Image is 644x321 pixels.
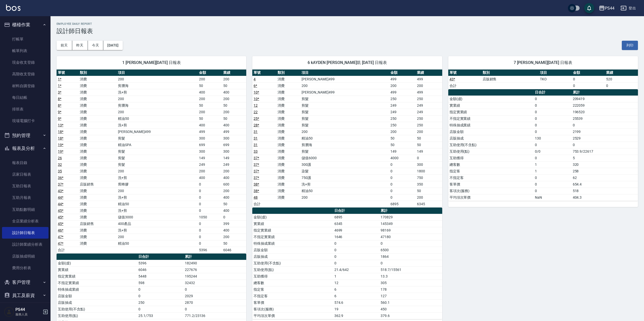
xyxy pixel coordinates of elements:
[416,194,442,201] td: 200
[222,155,246,161] td: 149
[300,142,389,148] td: 剪瀏海
[222,122,246,128] td: 400
[222,89,246,96] td: 400
[276,70,300,76] th: 類別
[198,70,222,76] th: 金額
[198,214,222,220] td: 1050
[198,148,222,155] td: 300
[6,5,20,11] img: Logo
[198,102,222,109] td: 50
[534,128,571,135] td: 0
[117,82,198,89] td: 剪瀏海
[572,161,638,168] td: 320
[79,201,117,207] td: 消費
[117,122,198,128] td: 洗+剪
[416,109,442,115] td: 249
[448,109,534,115] td: 指定實業績
[416,76,442,82] td: 499
[416,201,442,207] td: 6345
[534,168,571,174] td: 1
[222,161,246,168] td: 249
[389,76,416,82] td: 499
[276,102,300,109] td: 消費
[79,148,117,155] td: 消費
[572,135,638,142] td: 2529
[597,3,616,13] button: PS44
[222,115,246,122] td: 50
[117,188,198,194] td: 200
[276,82,300,89] td: 消費
[79,122,117,128] td: 消費
[416,128,442,135] td: 200
[379,208,442,214] th: 累計
[584,3,594,13] button: save
[534,135,571,142] td: 130
[79,155,117,161] td: 消費
[300,122,389,128] td: 剪髮
[389,161,416,168] td: 0
[300,155,389,161] td: 儲值6000
[534,109,571,115] td: 0
[258,60,436,65] span: 6 kAYDEN [PERSON_NAME]凱 [DATE] 日報表
[448,102,534,109] td: 實業績
[222,174,246,181] td: 400
[103,41,122,50] button: [DATE]
[389,181,416,188] td: 0
[198,194,222,201] td: 0
[539,70,572,76] th: 項目
[79,102,117,109] td: 消費
[117,214,198,220] td: 儲值3000
[300,109,389,115] td: 剪髮
[448,122,534,128] td: 特殊抽成業績
[254,136,258,140] a: 31
[389,115,416,122] td: 250
[2,92,48,103] a: 每日結帳
[276,122,300,128] td: 消費
[198,82,222,89] td: 50
[79,135,117,142] td: 消費
[300,89,389,96] td: [PERSON_NAME]499
[254,103,258,107] a: 12
[389,82,416,89] td: 200
[63,60,240,65] span: 1 [PERSON_NAME][DATE] 日報表
[198,181,222,188] td: 0
[117,135,198,142] td: 剪髮
[252,70,442,208] table: a dense table
[2,115,48,127] a: 現場電腦打卡
[57,70,79,76] th: 單號
[2,129,48,142] button: 預約管理
[416,168,442,174] td: 1800
[300,168,389,174] td: 染髮
[222,142,246,148] td: 699
[276,188,300,194] td: 消費
[254,77,256,81] a: 4
[605,76,638,82] td: 520
[2,250,48,262] a: 店販抽成明細
[2,180,48,192] a: 互助日報表
[605,70,638,76] th: 業績
[222,102,246,109] td: 50
[276,174,300,181] td: 消費
[572,148,638,155] td: 753.9/22617
[389,168,416,174] td: 0
[534,96,571,102] td: 0
[117,207,198,214] td: 洗+剪
[300,148,389,155] td: 剪髮
[88,41,104,50] button: 今天
[276,181,300,188] td: 消費
[198,174,222,181] td: 400
[300,188,389,194] td: 精油50
[222,82,246,89] td: 50
[58,156,62,160] a: 26
[117,174,198,181] td: 洗+剪
[416,161,442,168] td: 300
[276,155,300,161] td: 消費
[534,194,571,201] td: NaN
[222,188,246,194] td: 200
[252,201,276,207] td: 合計
[117,181,198,188] td: 舊蜂膠
[534,102,571,109] td: 0
[448,96,534,102] td: 金額(虛)
[222,214,246,220] td: 0
[2,80,48,92] a: 材料自購登錄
